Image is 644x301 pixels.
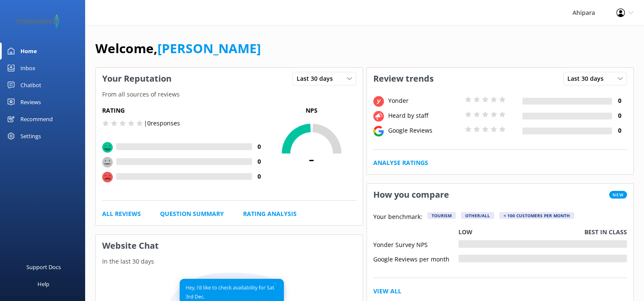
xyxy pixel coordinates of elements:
h4: 0 [612,96,627,105]
div: Yonder Survey NPS [373,240,458,248]
h4: 0 [612,111,627,120]
div: Heard by staff [386,111,463,120]
p: Low [458,227,472,237]
a: View All [373,287,401,296]
a: Rating Analysis [243,209,297,219]
a: Question Summary [160,209,224,219]
div: Tourism [427,212,456,219]
div: Google Reviews per month [373,255,458,262]
p: From all sources of reviews [96,90,363,99]
div: Recommend [20,111,53,128]
a: All Reviews [102,209,141,219]
span: Last 30 days [297,74,338,83]
div: Home [20,43,37,60]
h3: Your Reputation [96,68,178,90]
h5: Rating [102,106,267,115]
div: < 100 customers per month [499,212,574,219]
span: New [609,191,627,199]
div: Support Docs [26,258,61,275]
h3: Website Chat [96,235,363,257]
img: 2-1647550015.png [13,14,62,28]
div: Reviews [20,94,41,111]
div: Google Reviews [386,126,463,135]
span: - [267,148,356,169]
h4: 0 [252,142,267,151]
p: NPS [267,106,356,115]
p: In the last 30 days [96,257,363,266]
div: Yonder [386,96,463,105]
div: Other/All [461,212,494,219]
h4: 0 [612,126,627,135]
h1: Welcome, [95,38,261,59]
h3: Review trends [367,68,440,90]
div: Help [37,275,49,292]
h4: 0 [252,157,267,166]
div: Settings [20,128,41,145]
div: Inbox [20,60,35,77]
a: Analyse Ratings [373,158,428,168]
span: Last 30 days [567,74,609,83]
p: Best in class [584,227,627,237]
div: Chatbot [20,77,41,94]
h3: How you compare [367,184,455,206]
a: [PERSON_NAME] [157,40,261,57]
p: | 0 responses [144,119,180,128]
p: Your benchmark: [373,212,422,222]
h4: 0 [252,172,267,181]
